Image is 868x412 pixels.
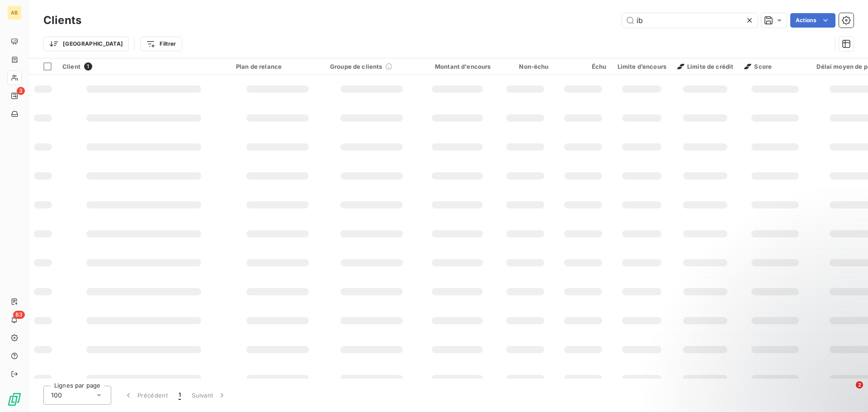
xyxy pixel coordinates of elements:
[744,63,772,70] span: Score
[43,37,129,51] button: [GEOGRAPHIC_DATA]
[7,392,22,407] img: Logo LeanPay
[856,381,863,388] span: 2
[173,386,186,405] button: 1
[84,62,92,71] span: 1
[560,63,607,70] div: Échu
[790,13,835,28] button: Actions
[17,87,25,95] span: 3
[62,63,80,70] span: Client
[618,63,666,70] div: Limite d’encours
[677,63,733,70] span: Limite de crédit
[51,391,62,400] span: 100
[502,63,549,70] div: Non-échu
[140,37,182,51] button: Filtrer
[43,12,81,28] h3: Clients
[13,311,25,319] span: 83
[837,381,859,403] iframe: Intercom live chat
[186,386,232,405] button: Suivant
[687,324,868,388] iframe: Intercom notifications message
[622,13,758,28] input: Rechercher
[236,63,319,70] div: Plan de relance
[330,63,382,70] span: Groupe de clients
[424,63,491,70] div: Montant d'encours
[179,391,181,400] span: 1
[7,5,22,20] div: AB
[118,386,173,405] button: Précédent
